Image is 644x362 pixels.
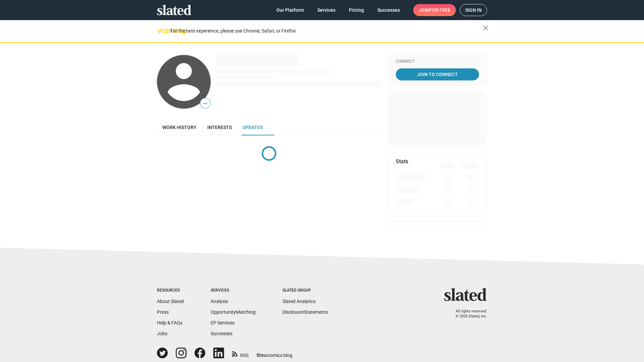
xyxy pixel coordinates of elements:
div: Slated Group [282,288,328,293]
a: Press [157,309,169,315]
mat-icon: close [482,24,490,32]
a: Slated Analytics [282,299,316,304]
a: Joinfor free [413,4,456,16]
span: Join [419,4,450,16]
span: Services [317,4,335,16]
span: film [257,353,265,358]
span: Successes [377,4,400,16]
a: Successes [211,331,232,336]
span: Sign in [465,4,482,16]
a: Help & FAQs [157,320,182,325]
a: DisclosureStatements [282,309,328,315]
a: Interests [202,119,237,135]
span: Join To Connect [397,68,478,80]
div: Connect [396,59,479,64]
a: Services [312,4,341,16]
a: Work history [157,119,202,135]
a: Analysis [211,299,228,304]
a: About Slated [157,299,184,304]
a: EP Services [211,320,234,325]
div: Resources [157,288,184,293]
div: For the best experience, please use Chrome, Safari, or Firefox. [170,26,483,36]
span: Interests [207,125,232,130]
span: Updates [243,125,263,130]
a: Join To Connect [396,68,479,80]
span: Pricing [349,4,364,16]
a: OpportunityMatching [211,309,256,315]
div: Services [211,288,256,293]
a: filmonomics blog [257,347,292,359]
span: Our Platform [276,4,304,16]
a: Sign in [460,4,487,16]
span: Work history [162,125,197,130]
a: Pricing [343,4,369,16]
a: Our Platform [271,4,309,16]
mat-icon: warning [158,26,166,35]
a: Jobs [157,331,167,336]
a: Updates [237,119,268,135]
span: — [200,99,210,108]
p: All rights reserved. © 2025 Slated, Inc. [448,309,487,319]
mat-card-title: Stats [396,158,408,165]
a: RSS [232,348,249,359]
a: Successes [372,4,405,16]
span: for free [429,4,450,16]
